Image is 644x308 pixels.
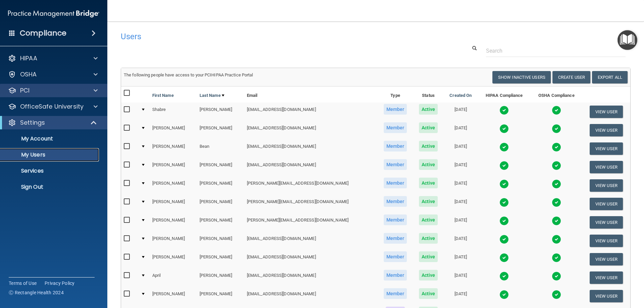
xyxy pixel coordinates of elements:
td: [EMAIL_ADDRESS][DOMAIN_NAME] [244,121,377,139]
span: Active [419,288,438,299]
button: Show Inactive Users [492,71,551,83]
td: [PERSON_NAME] [197,268,244,287]
td: [EMAIL_ADDRESS][DOMAIN_NAME] [244,250,377,268]
td: [PERSON_NAME] [150,232,197,250]
button: View User [590,106,623,118]
td: [EMAIL_ADDRESS][DOMAIN_NAME] [244,103,377,121]
img: tick.e7d51cea.svg [552,290,561,299]
span: Member [384,251,407,262]
img: tick.e7d51cea.svg [499,271,509,281]
img: tick.e7d51cea.svg [552,179,561,189]
img: tick.e7d51cea.svg [552,124,561,133]
td: [DATE] [443,121,478,139]
a: First Name [152,91,174,100]
span: Active [419,178,438,188]
span: Member [384,104,407,115]
button: View User [590,290,623,302]
td: [PERSON_NAME] [197,213,244,232]
span: Active [419,196,438,207]
td: [DATE] [443,213,478,232]
td: [DATE] [443,176,478,195]
td: [DATE] [443,287,478,305]
td: [EMAIL_ADDRESS][DOMAIN_NAME] [244,268,377,287]
span: Active [419,159,438,170]
th: Type [377,86,413,103]
p: Sign Out [4,184,96,190]
img: tick.e7d51cea.svg [499,124,509,133]
td: [PERSON_NAME] [150,195,197,213]
a: Created On [449,91,472,100]
button: View User [590,161,623,173]
a: Terms of Use [9,280,37,287]
img: tick.e7d51cea.svg [499,290,509,299]
td: [DATE] [443,232,478,250]
td: [PERSON_NAME] [150,121,197,139]
img: tick.e7d51cea.svg [552,198,561,207]
span: Active [419,270,438,281]
button: Open Resource Center [618,30,637,50]
th: Email [244,86,377,103]
td: [DATE] [443,250,478,268]
span: Active [419,233,438,244]
td: [PERSON_NAME][EMAIL_ADDRESS][DOMAIN_NAME] [244,195,377,213]
td: [PERSON_NAME][EMAIL_ADDRESS][DOMAIN_NAME] [244,176,377,195]
p: HIPAA [20,54,37,62]
button: View User [590,142,623,155]
a: PCI [8,86,98,95]
img: tick.e7d51cea.svg [499,142,509,152]
p: OSHA [20,70,37,78]
img: tick.e7d51cea.svg [499,216,509,226]
td: [EMAIL_ADDRESS][DOMAIN_NAME] [244,287,377,305]
td: April [150,268,197,287]
td: [PERSON_NAME] [197,121,244,139]
span: Member [384,141,407,151]
td: [PERSON_NAME] [150,139,197,158]
span: Member [384,196,407,207]
td: [DATE] [443,268,478,287]
td: [PERSON_NAME] [197,287,244,305]
td: Bean [197,139,244,158]
td: [PERSON_NAME] [150,287,197,305]
td: [PERSON_NAME] [150,250,197,268]
img: tick.e7d51cea.svg [552,253,561,262]
p: Services [4,168,96,174]
td: [EMAIL_ADDRESS][DOMAIN_NAME] [244,232,377,250]
img: tick.e7d51cea.svg [499,235,509,244]
button: View User [590,253,623,265]
a: Export All [592,71,628,83]
a: HIPAA [8,54,98,62]
span: Active [419,141,438,151]
th: OSHA Compliance [531,86,582,103]
td: [PERSON_NAME] [197,158,244,176]
td: [DATE] [443,195,478,213]
button: Create User [552,71,590,83]
img: tick.e7d51cea.svg [552,271,561,281]
a: OfficeSafe University [8,103,98,111]
span: Member [384,178,407,188]
span: Active [419,122,438,133]
p: My Users [4,151,96,158]
span: Active [419,251,438,262]
img: tick.e7d51cea.svg [499,179,509,189]
span: Member [384,270,407,281]
td: [PERSON_NAME] [197,232,244,250]
img: tick.e7d51cea.svg [499,253,509,262]
span: Member [384,233,407,244]
a: Settings [8,119,97,127]
span: Member [384,214,407,225]
img: tick.e7d51cea.svg [552,235,561,244]
td: [PERSON_NAME] [197,195,244,213]
p: OfficeSafe University [20,103,84,111]
span: The following people have access to your PCIHIPAA Practice Portal [124,72,253,77]
input: Search [486,45,626,57]
span: Ⓒ Rectangle Health 2024 [9,289,64,296]
span: Member [384,122,407,133]
td: [PERSON_NAME] [150,213,197,232]
span: Active [419,104,438,115]
td: [PERSON_NAME] [197,176,244,195]
td: [EMAIL_ADDRESS][DOMAIN_NAME] [244,158,377,176]
span: Member [384,159,407,170]
p: Settings [20,119,45,127]
img: tick.e7d51cea.svg [499,161,509,170]
img: tick.e7d51cea.svg [552,142,561,152]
